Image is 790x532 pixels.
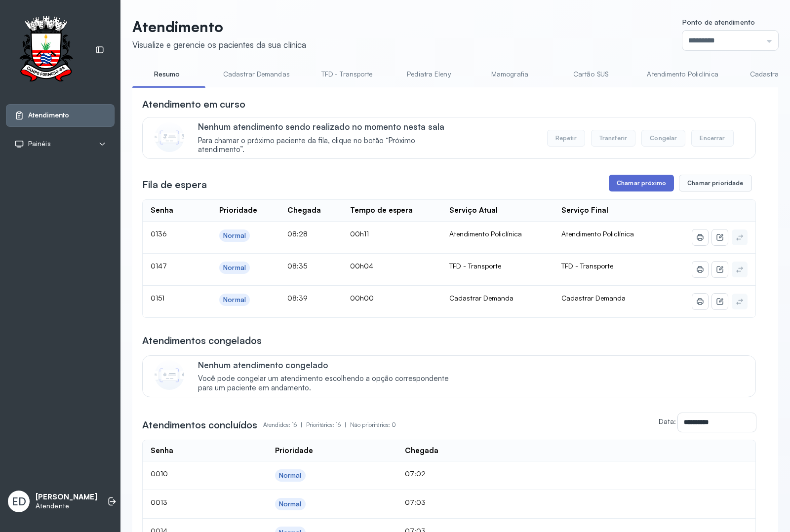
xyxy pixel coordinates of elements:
[28,111,69,119] span: Atendimento
[561,206,608,215] div: Serviço Final
[345,421,346,428] span: |
[641,130,685,147] button: Congelar
[350,294,374,302] span: 00h00
[350,418,396,432] p: Não prioritários: 0
[151,294,164,302] span: 0151
[151,498,167,506] span: 0013
[198,136,459,155] span: Para chamar o próximo paciente da fila, clique no botão “Próximo atendimento”.
[394,66,463,82] a: Pediatra Eleny
[28,140,51,148] span: Painéis
[10,16,81,84] img: Logotipo do estabelecimento
[547,130,585,147] button: Repetir
[556,66,625,82] a: Cartão SUS
[682,18,755,26] span: Ponto de atendimento
[151,229,167,238] span: 0136
[142,334,262,347] h3: Atendimentos congelados
[350,206,413,215] div: Tempo de espera
[449,206,498,215] div: Serviço Atual
[591,130,636,147] button: Transferir
[14,111,106,120] a: Atendimento
[132,39,306,50] div: Visualize e gerencie os pacientes da sua clínica
[151,206,173,215] div: Senha
[223,296,246,304] div: Normal
[449,294,546,303] div: Cadastrar Demanda
[350,229,369,238] span: 00h11
[36,502,97,510] p: Atendente
[132,18,306,36] p: Atendimento
[312,66,383,82] a: TFD - Transporte
[279,500,302,508] div: Normal
[151,469,168,478] span: 0010
[637,66,728,82] a: Atendimento Policlínica
[213,66,300,82] a: Cadastrar Demandas
[155,122,184,152] img: Imagem de CalloutCard
[223,264,246,272] div: Normal
[301,421,302,428] span: |
[275,446,313,456] div: Prioridade
[151,446,173,456] div: Senha
[132,66,201,82] a: Resumo
[198,121,459,132] p: Nenhum atendimento sendo realizado no momento nesta sala
[142,178,207,191] h3: Fila de espera
[449,229,546,238] div: Atendimento Policlínica
[198,360,459,370] p: Nenhum atendimento congelado
[609,175,674,191] button: Chamar próximo
[279,471,302,480] div: Normal
[198,374,459,393] span: Você pode congelar um atendimento escolhendo a opção correspondente para um paciente em andamento.
[287,294,308,302] span: 08:39
[219,206,257,215] div: Prioridade
[142,97,245,111] h3: Atendimento em curso
[405,498,426,506] span: 07:03
[142,418,257,432] h3: Atendimentos concluídos
[155,360,184,390] img: Imagem de CalloutCard
[263,418,306,432] p: Atendidos: 16
[151,262,167,270] span: 0147
[405,446,438,456] div: Chegada
[691,130,733,147] button: Encerrar
[561,294,626,302] span: Cadastrar Demanda
[561,229,634,238] span: Atendimento Policlínica
[36,493,97,502] p: [PERSON_NAME]
[679,175,752,191] button: Chamar prioridade
[449,262,546,270] div: TFD - Transporte
[287,206,321,215] div: Chegada
[287,229,308,238] span: 08:28
[659,417,676,425] label: Data:
[306,418,350,432] p: Prioritários: 16
[405,469,426,478] span: 07:02
[561,262,613,270] span: TFD - Transporte
[287,262,307,270] span: 08:35
[350,262,373,270] span: 00h04
[223,231,246,240] div: Normal
[475,66,544,82] a: Mamografia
